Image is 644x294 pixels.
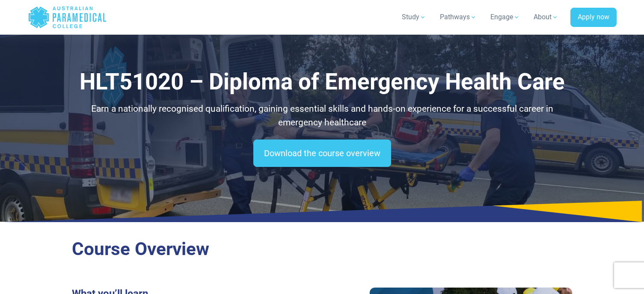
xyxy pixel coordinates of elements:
[485,5,525,29] a: Engage
[28,3,107,31] a: Australian Paramedical College
[570,8,617,27] a: Apply now
[528,5,564,29] a: About
[397,5,431,29] a: Study
[253,140,391,167] a: Download the course overview
[72,102,573,129] p: Earn a nationally recognised qualification, gaining essential skills and hands-on experience for ...
[435,5,482,29] a: Pathways
[72,238,573,260] h2: Course Overview
[72,68,573,95] h1: HLT51020 – Diploma of Emergency Health Care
